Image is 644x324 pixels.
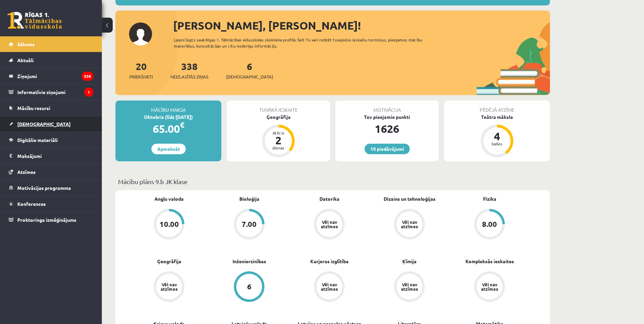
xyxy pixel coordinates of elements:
div: Laipni lūgts savā Rīgas 1. Tālmācības vidusskolas skolnieka profilā. Šeit Tu vari redzēt tuvojošo... [174,37,435,49]
a: Informatīvie ziņojumi1 [9,84,93,100]
a: [DEMOGRAPHIC_DATA] [9,116,93,132]
span: Konferences [17,201,46,207]
div: balles [487,142,507,146]
span: € [180,120,184,130]
a: Maksājumi [9,148,93,164]
a: Apmaksāt [151,144,186,154]
div: Motivācija [335,101,439,113]
a: 10.00 [129,209,209,241]
a: Ģeogrāfija [157,258,181,265]
a: 6 [209,271,289,303]
div: 2 [268,135,289,146]
a: Karjeras izglītība [310,258,349,265]
div: dienas [268,146,289,150]
a: Ziņojumi338 [9,68,93,84]
a: Vēl nav atzīmes [129,271,209,303]
div: 65.00 [115,121,221,137]
span: Motivācijas programma [17,185,71,191]
a: Kompleksās ieskaites [465,258,514,265]
a: Ķīmija [402,258,417,265]
div: Vēl nav atzīmes [320,282,339,291]
span: Priekšmeti [129,73,153,80]
a: Datorika [319,195,339,202]
div: Vēl nav atzīmes [400,220,419,229]
a: Vēl nav atzīmes [369,209,449,241]
legend: Maksājumi [17,148,93,164]
div: 4 [487,131,507,142]
div: Oktobris (līdz [DATE]) [115,113,221,121]
span: Mācību resursi [17,105,50,111]
a: Vēl nav atzīmes [369,271,449,303]
div: Mācību maksa [115,101,221,113]
p: Mācību plāns 9.b JK klase [118,177,547,186]
a: Konferences [9,196,93,212]
span: Neizlasītās ziņas [170,73,208,80]
a: Proktoringa izmēģinājums [9,212,93,228]
legend: Ziņojumi [17,68,93,84]
a: 338Neizlasītās ziņas [170,60,208,80]
a: Aktuāli [9,52,93,68]
div: Atlicis [268,131,289,135]
div: Vēl nav atzīmes [160,282,179,291]
a: Dizains un tehnoloģijas [384,195,436,202]
div: Ģeogrāfija [227,113,330,121]
a: Atzīmes [9,164,93,180]
div: Pēdējā atzīme [444,101,550,113]
a: 6[DEMOGRAPHIC_DATA] [226,60,273,80]
a: Fizika [483,195,496,202]
div: 7.00 [242,220,257,228]
div: 10.00 [160,220,179,228]
span: [DEMOGRAPHIC_DATA] [17,121,71,127]
a: 8.00 [449,209,530,241]
a: Teātra māksla 4 balles [444,113,550,158]
div: 8.00 [482,220,497,228]
a: Ģeogrāfija Atlicis 2 dienas [227,113,330,158]
div: 6 [247,283,252,290]
span: Atzīmes [17,169,36,175]
a: 10 piedāvājumi [365,144,410,154]
a: Motivācijas programma [9,180,93,196]
a: Vēl nav atzīmes [289,209,369,241]
div: Vēl nav atzīmes [400,282,419,291]
legend: Informatīvie ziņojumi [17,84,93,100]
a: Inženierzinības [233,258,266,265]
a: Rīgas 1. Tālmācības vidusskola [7,12,62,29]
a: Sākums [9,36,93,52]
div: Teātra māksla [444,113,550,121]
div: Tev pieejamie punkti [335,113,439,121]
div: Vēl nav atzīmes [480,282,499,291]
a: Mācību resursi [9,100,93,116]
div: [PERSON_NAME], [PERSON_NAME]! [173,17,550,34]
a: Vēl nav atzīmes [289,271,369,303]
a: Digitālie materiāli [9,132,93,148]
a: 7.00 [209,209,289,241]
div: Vēl nav atzīmes [320,220,339,229]
span: Aktuāli [17,57,34,63]
a: Vēl nav atzīmes [449,271,530,303]
a: Bioloģija [239,195,259,202]
span: Sākums [17,41,35,47]
div: Tuvākā ieskaite [227,101,330,113]
i: 1 [84,88,93,97]
i: 338 [81,72,93,81]
a: 20Priekšmeti [129,60,153,80]
a: Angļu valoda [154,195,184,202]
span: Proktoringa izmēģinājums [17,217,76,223]
span: [DEMOGRAPHIC_DATA] [226,73,273,80]
div: 1626 [335,121,439,137]
span: Digitālie materiāli [17,137,58,143]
